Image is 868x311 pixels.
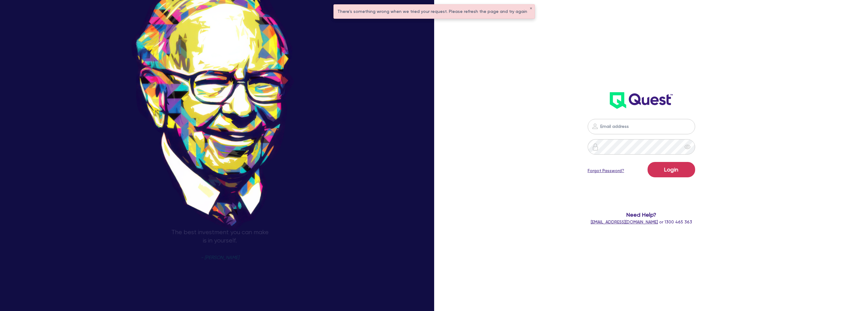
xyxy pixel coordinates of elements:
[592,143,599,151] img: icon-password
[588,119,695,134] input: Email address
[591,219,692,224] span: or 1300 465 363
[591,123,599,130] img: icon-password
[588,167,624,174] a: Forgot Password?
[530,7,532,10] button: ✕
[591,219,658,224] a: [EMAIL_ADDRESS][DOMAIN_NAME]
[648,162,695,177] button: Login
[610,92,673,109] img: wH2k97JdezQIQAAAABJRU5ErkJggg==
[201,255,239,260] span: - [PERSON_NAME]
[520,211,763,219] span: Need Help?
[334,5,535,18] div: There's something wrong when we tried your request. Please refresh the page and try again
[684,144,691,150] span: eye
